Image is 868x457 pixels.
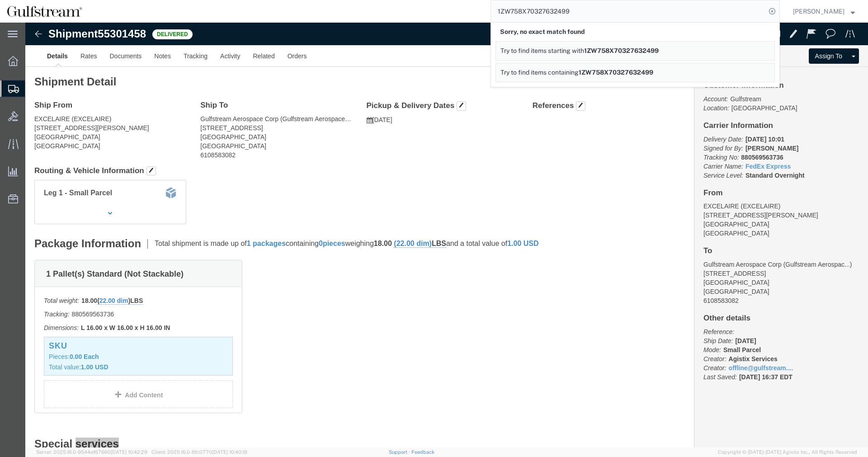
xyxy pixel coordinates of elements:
[500,47,584,54] span: Try to find items starting with
[579,69,653,76] span: 1ZW758X70327632499
[6,5,83,18] img: logo
[495,23,775,41] div: Sorry, no exact match found
[793,6,844,16] span: Jene Middleton
[718,448,857,456] span: Copyright © [DATE]-[DATE] Agistix Inc., All Rights Reserved
[389,449,411,455] a: Support
[212,449,247,455] span: [DATE] 10:40:19
[584,47,659,54] span: 1ZW758X70327632499
[793,6,855,17] button: [PERSON_NAME]
[491,0,766,22] input: Search for shipment number, reference number
[25,23,868,448] iframe: FS Legacy Container
[411,449,434,455] a: Feedback
[111,449,147,455] span: [DATE] 10:42:29
[151,449,247,455] span: Client: 2025.16.0-8fc0770
[36,449,147,455] span: Server: 2025.16.0-9544af67660
[500,69,579,76] span: Try to find items containing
